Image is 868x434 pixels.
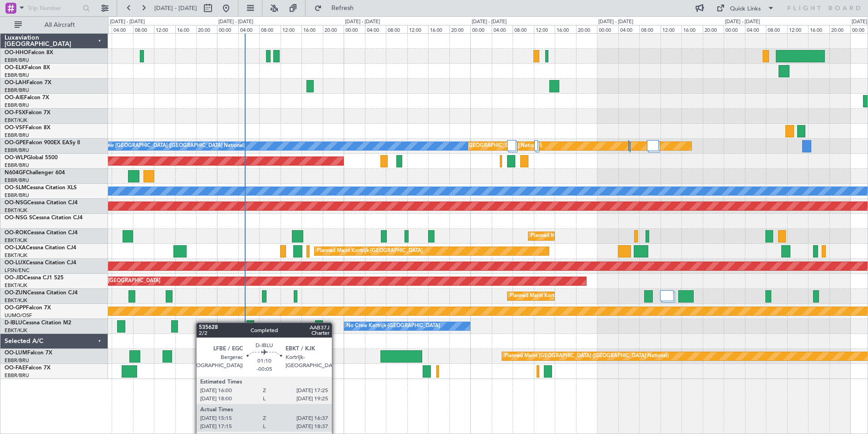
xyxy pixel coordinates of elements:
[5,125,50,131] a: OO-VSFFalcon 8X
[5,260,76,266] a: OO-LUXCessna Citation CJ4
[5,110,25,116] span: OO-FSX
[407,25,428,33] div: 12:00
[5,200,78,206] a: OO-NSGCessna Citation CJ4
[301,25,322,33] div: 16:00
[5,185,26,191] span: OO-SLM
[323,25,344,33] div: 20:00
[5,260,26,266] span: OO-LUX
[281,25,301,33] div: 12:00
[310,1,365,15] button: Refresh
[808,25,829,33] div: 16:00
[534,25,555,33] div: 12:00
[5,237,27,244] a: EBKT/KJK
[5,245,76,251] a: OO-LXACessna Citation CJ4
[5,312,32,319] a: UUMO/OSF
[5,170,26,176] span: N604GF
[703,25,724,33] div: 20:00
[5,320,22,326] span: D-IBLU
[5,140,26,146] span: OO-GPE
[470,25,491,33] div: 00:00
[5,230,78,236] a: OO-ROKCessna Citation CJ4
[5,147,29,154] a: EBBR/BRU
[317,244,423,258] div: Planned Maint Kortrijk-[GEOGRAPHIC_DATA]
[5,125,25,131] span: OO-VSF
[110,18,145,26] div: [DATE] - [DATE]
[5,290,78,296] a: OO-ZUNCessna Citation CJ4
[324,5,362,11] span: Refresh
[5,155,27,161] span: OO-WLP
[725,18,760,26] div: [DATE] - [DATE]
[5,267,30,274] a: LFSN/ENC
[5,50,28,56] span: OO-HHO
[472,18,507,26] div: [DATE] - [DATE]
[5,252,27,259] a: EBKT/KJK
[5,117,27,124] a: EBKT/KJK
[344,25,365,33] div: 00:00
[5,207,27,214] a: EBKT/KJK
[428,25,449,33] div: 16:00
[5,87,29,94] a: EBBR/BRU
[5,132,29,139] a: EBBR/BRU
[61,274,160,288] div: AOG Maint Kortrijk-[GEOGRAPHIC_DATA]
[639,25,660,33] div: 08:00
[5,282,27,289] a: EBKT/KJK
[10,18,99,32] button: All Aircraft
[531,229,636,243] div: Planned Maint Kortrijk-[GEOGRAPHIC_DATA]
[5,245,26,251] span: OO-LXA
[238,25,259,33] div: 04:00
[112,25,133,33] div: 04:00
[5,327,27,334] a: EBKT/KJK
[5,350,27,356] span: OO-LUM
[5,57,29,64] a: EBBR/BRU
[346,319,440,333] div: No Crew Kortrijk-[GEOGRAPHIC_DATA]
[513,25,533,33] div: 08:00
[5,297,27,304] a: EBKT/KJK
[661,25,681,33] div: 12:00
[787,25,808,33] div: 12:00
[154,4,197,12] span: [DATE] - [DATE]
[492,25,513,33] div: 04:00
[504,349,669,363] div: Planned Maint [GEOGRAPHIC_DATA] ([GEOGRAPHIC_DATA] National)
[5,357,29,364] a: EBBR/BRU
[5,170,65,176] a: N604GFChallenger 604
[576,25,597,33] div: 20:00
[555,25,576,33] div: 16:00
[5,215,32,221] span: OO-NSG S
[196,25,217,33] div: 20:00
[133,25,154,33] div: 08:00
[345,18,380,26] div: [DATE] - [DATE]
[5,365,25,371] span: OO-FAE
[5,72,29,79] a: EBBR/BRU
[5,95,49,101] a: OO-AIEFalcon 7X
[5,305,26,311] span: OO-GPP
[5,155,58,161] a: OO-WLPGlobal 5500
[5,50,53,56] a: OO-HHOFalcon 8X
[28,1,80,15] input: Trip Number
[217,25,238,33] div: 00:00
[5,230,27,236] span: OO-ROK
[5,110,50,116] a: OO-FSXFalcon 7X
[598,18,633,26] div: [DATE] - [DATE]
[5,215,83,221] a: OO-NSG SCessna Citation CJ4
[618,25,639,33] div: 04:00
[5,95,24,101] span: OO-AIE
[175,25,196,33] div: 16:00
[5,365,50,371] a: OO-FAEFalcon 7X
[93,139,245,153] div: No Crew [GEOGRAPHIC_DATA] ([GEOGRAPHIC_DATA] National)
[5,177,29,184] a: EBBR/BRU
[5,140,80,146] a: OO-GPEFalcon 900EX EASy II
[386,25,407,33] div: 08:00
[597,25,618,33] div: 00:00
[766,25,787,33] div: 08:00
[5,320,71,326] a: D-IBLUCessna Citation M2
[5,275,64,281] a: OO-JIDCessna CJ1 525
[5,65,50,71] a: OO-ELKFalcon 8X
[5,162,29,169] a: EBBR/BRU
[5,80,51,86] a: OO-LAHFalcon 7X
[5,192,29,199] a: EBBR/BRU
[829,25,850,33] div: 20:00
[449,25,470,33] div: 20:00
[712,1,779,15] button: Quick Links
[5,275,24,281] span: OO-JID
[5,65,25,71] span: OO-ELK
